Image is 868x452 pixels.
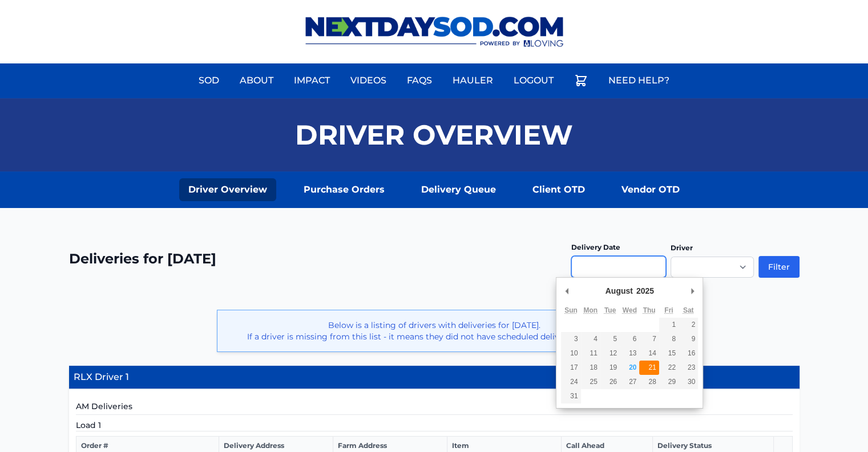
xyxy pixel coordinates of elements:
button: 15 [659,346,679,361]
a: Logout [507,67,560,94]
abbr: Sunday [564,306,578,314]
button: 8 [659,332,679,346]
button: 9 [679,332,698,346]
button: 5 [600,332,620,346]
button: Filter [758,256,800,278]
a: Sod [192,67,226,94]
abbr: Friday [664,306,673,314]
abbr: Saturday [683,306,694,314]
button: 16 [679,346,698,361]
button: 4 [581,332,600,346]
button: Next Month [687,282,698,299]
a: Driver Overview [179,178,276,201]
a: FAQs [400,67,439,94]
a: Client OTD [523,178,594,201]
h2: Deliveries for [DATE] [69,250,216,268]
a: Delivery Queue [412,178,505,201]
button: 6 [620,332,639,346]
button: 17 [561,361,580,375]
button: 25 [581,375,600,389]
button: 22 [659,361,679,375]
button: 27 [620,375,639,389]
abbr: Monday [583,306,597,314]
button: 28 [639,375,659,389]
h5: Load 1 [76,419,793,431]
button: 18 [581,361,600,375]
abbr: Tuesday [604,306,616,314]
abbr: Wednesday [623,306,637,314]
button: Previous Month [561,282,572,299]
button: 31 [561,389,580,403]
button: 10 [561,346,580,361]
button: 30 [679,375,698,389]
p: Below is a listing of drivers with deliveries for [DATE]. If a driver is missing from this list -... [227,319,641,342]
input: Use the arrow keys to pick a date [571,256,666,278]
button: 13 [620,346,639,361]
button: 2 [679,318,698,332]
label: Driver [671,243,693,252]
a: Need Help? [601,67,676,94]
button: 21 [639,361,659,375]
button: 19 [600,361,620,375]
button: 7 [639,332,659,346]
button: 26 [600,375,620,389]
label: Delivery Date [571,243,620,251]
button: 12 [600,346,620,361]
a: Videos [344,67,393,94]
a: Vendor OTD [612,178,689,201]
h4: RLX Driver 1 [69,366,800,389]
button: 3 [561,332,580,346]
div: 2025 [635,282,656,299]
h5: AM Deliveries [76,401,793,415]
a: About [233,67,280,94]
button: 29 [659,375,679,389]
h1: Driver Overview [295,121,573,149]
a: Hauler [446,67,500,94]
button: 11 [581,346,600,361]
button: 20 [620,361,639,375]
button: 1 [659,318,679,332]
a: Impact [287,67,337,94]
abbr: Thursday [643,306,656,314]
button: 24 [561,375,580,389]
div: August [604,282,635,299]
button: 14 [639,346,659,361]
button: 23 [679,361,698,375]
a: Purchase Orders [294,178,394,201]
